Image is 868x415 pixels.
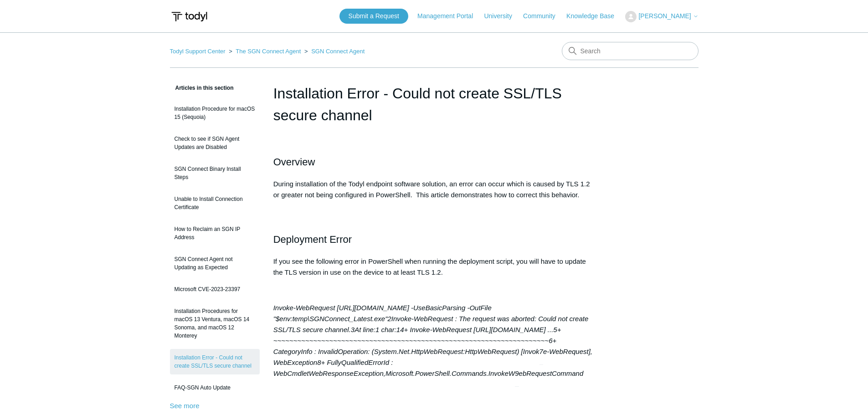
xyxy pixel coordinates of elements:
[625,11,698,22] button: [PERSON_NAME]
[417,11,482,21] a: Management Portal
[638,12,691,20] span: [PERSON_NAME]
[170,85,234,91] span: Articles in this section
[400,317,404,343] span: 4
[553,317,557,343] span: 5
[170,100,260,126] a: Installation Procedure for macOS 15 (Sequoia)
[227,48,303,55] li: The SGN Connect Agent
[170,190,260,216] a: Unable to Install Connection Certificate
[236,48,301,55] a: The SGN Connect Agent
[273,154,595,170] h2: Overview
[170,8,209,25] img: Todyl Support Center Help Center home page
[273,304,492,323] span: Invoke-WebRequest [URL][DOMAIN_NAME] -UseBasicParsing -OutFile "$env:temp\SGNConnect_Latest.exe"
[515,360,519,387] span: 9
[273,231,595,247] h2: Deployment Error
[339,9,408,24] a: Submit a Request
[549,328,552,354] span: 6
[170,402,200,410] a: See more
[351,317,354,343] span: 3
[317,349,321,376] span: 8
[170,130,260,156] a: Check to see if SGN Agent Updates are Disabled
[273,179,595,200] p: During installation of the Todyl endpoint software solution, an error can occur which is caused b...
[273,304,592,387] em: Invoke-WebRequest : The request was aborted: Could not create SSL/TLS secure channel. At line:1 c...
[539,338,543,365] span: 7
[170,251,260,276] a: SGN Connect Agent not Updating as Expected
[273,82,595,126] h1: Installation Error - Could not create SSL/TLS secure channel
[170,220,260,246] a: How to Reclaim an SGN IP Address
[170,379,260,396] a: FAQ-SGN Auto Update
[387,306,391,332] span: 2
[170,349,260,374] a: Installation Error - Could not create SSL/TLS secure channel
[170,160,260,186] a: SGN Connect Binary Install Steps
[311,48,365,55] a: SGN Connect Agent
[170,302,260,344] a: Installation Procedures for macOS 13 Ventura, macOS 14 Sonoma, and macOS 12 Monterey
[562,42,699,60] input: Search
[273,256,595,278] p: If you see the following error in PowerShell when running the deployment script, you will have to...
[566,11,623,21] a: Knowledge Base
[170,48,226,55] a: Todyl Support Center
[170,281,260,298] a: Microsoft CVE-2023-23397
[523,11,565,21] a: Community
[303,48,365,55] li: SGN Connect Agent
[170,48,227,55] li: Todyl Support Center
[484,11,521,21] a: University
